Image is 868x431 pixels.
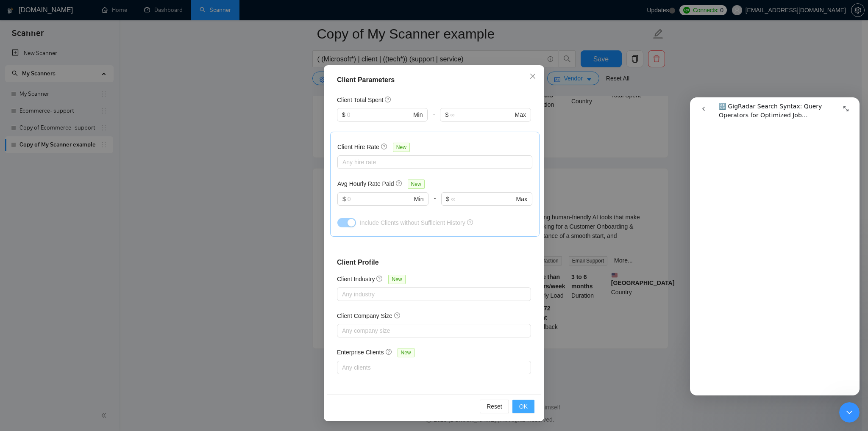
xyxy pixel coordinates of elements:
span: Reset [487,402,502,411]
span: Max [515,110,526,119]
input: 0 [347,110,412,119]
span: Max [516,194,527,204]
span: $ [446,194,450,204]
h4: Client Profile [337,257,531,268]
span: question-circle [381,143,388,150]
button: OK [512,400,534,413]
span: New [398,348,415,357]
h5: Client Company Size [337,311,392,320]
iframe: Intercom live chat [839,402,860,423]
span: question-circle [396,180,403,187]
span: question-circle [385,96,392,103]
h5: Client Total Spent [337,95,383,105]
input: ∞ [450,110,513,119]
input: ∞ [451,194,514,204]
span: question-circle [386,348,392,355]
div: Client Parameters [337,75,531,85]
span: Min [414,194,424,204]
button: Close [521,65,544,88]
h5: Enterprise Clients [337,348,384,357]
h5: Avg Hourly Rate Paid [337,179,394,188]
span: question-circle [394,312,401,319]
span: question-circle [376,275,383,282]
iframe: Intercom live chat [690,97,860,395]
span: New [393,143,410,152]
span: Include Clients without Sufficient History [360,219,465,226]
div: - [428,192,441,216]
span: question-circle [467,219,473,225]
span: $ [445,110,448,119]
h5: Client Industry [337,274,375,284]
button: Reset [480,400,509,413]
span: $ [342,194,346,204]
span: New [388,275,405,284]
h5: Client Hire Rate [337,142,379,152]
span: New [408,180,425,189]
div: - [428,108,440,132]
span: $ [342,110,345,119]
input: 0 [348,194,412,204]
span: close [529,73,536,80]
span: Min [413,110,423,119]
span: OK [519,402,528,411]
